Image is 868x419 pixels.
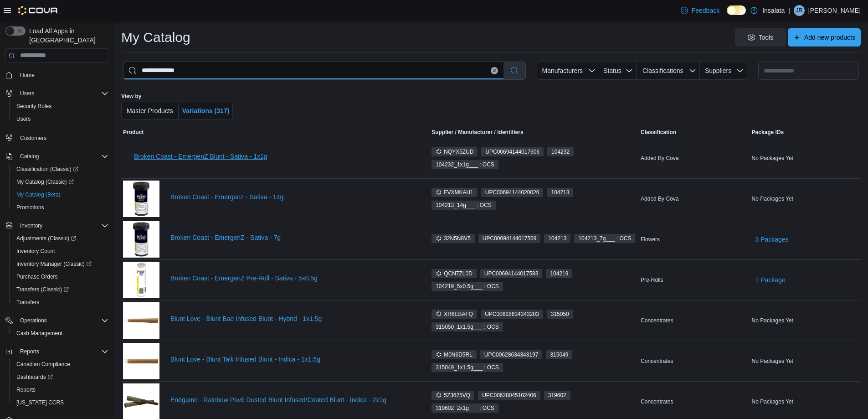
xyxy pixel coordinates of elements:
p: | [788,5,790,16]
a: Inventory Manager (Classic) [9,258,112,270]
span: Washington CCRS [13,397,108,408]
span: UPC 00694144020026 [485,188,539,197]
div: James Roode [794,5,805,16]
span: Reports [16,386,36,393]
button: Transfers [9,296,112,309]
a: Transfers (Classic) [9,283,112,296]
span: Catalog [20,153,39,160]
span: UPC00628634343203 [481,310,543,319]
span: 315050_1x1.5g___ : OCS [436,323,499,331]
span: Home [20,72,35,79]
a: My Catalog (Classic) [9,176,112,188]
div: Concentrates [639,396,750,407]
span: Classification [641,129,676,136]
span: Inventory [16,220,108,231]
span: Status [603,67,621,74]
a: My Catalog (Classic) [13,176,77,187]
span: 315050 [547,310,573,319]
span: Customers [20,134,46,142]
button: Security Roles [9,100,112,113]
span: NQYX5ZUD [431,147,478,156]
span: Inventory Manager (Classic) [13,259,108,269]
div: Concentrates [639,315,750,326]
button: [US_STATE] CCRS [9,396,112,409]
a: Broken Coast - EmergenZ - Sativa - 7g [170,234,415,241]
span: Load All Apps in [GEOGRAPHIC_DATA] [26,26,108,45]
span: UPC 00628045102406 [482,391,536,399]
span: 104213_14g___ : OCS [436,201,492,209]
img: Cova [18,6,59,15]
a: Transfers (Classic) [13,284,72,295]
span: Security Roles [13,101,108,112]
span: 32N5N8V5 [431,234,475,243]
span: 32N5N8V5 [436,234,471,243]
span: 104232 [551,148,570,156]
img: Broken Coast - EmergenZ - Sativa - 7g [123,221,159,258]
button: Catalog [2,150,112,163]
button: Home [2,68,112,82]
span: QCN7ZL0D [436,269,473,278]
span: Customers [16,132,108,143]
span: Catalog [16,151,108,162]
span: UPC 00628634343203 [485,310,539,318]
span: UPC 00694144017569 [483,234,537,243]
a: Inventory Manager (Classic) [13,259,95,269]
button: My Catalog (Beta) [9,188,112,201]
a: My Catalog (Beta) [13,189,64,200]
a: Cash Management [13,328,66,339]
span: Transfers (Classic) [13,284,108,295]
span: Canadian Compliance [16,361,70,368]
a: Canadian Compliance [13,359,74,370]
button: Variations (317) [179,102,233,120]
button: Manufacturers [537,62,599,80]
button: Catalog [16,151,42,162]
span: Dashboards [16,373,53,381]
span: Transfers (Classic) [16,286,69,293]
span: 104213_7g___ : OCS [578,234,631,243]
button: Master Products [121,102,179,120]
span: Add new products [804,33,855,42]
img: Broken Coast - Emergenz - Sativa - 14g [123,181,159,217]
span: Suppliers [705,67,731,74]
a: Broken Coast - EmergenZ Blunt - Sativa - 1x1g [134,153,415,160]
span: Dashboards [13,372,108,383]
span: FVXMKAU1 [431,188,478,197]
span: Users [20,90,34,97]
a: Broken Coast - EmergenZ Pre-Roll - Sativa - 5x0.5g [170,274,415,282]
span: Inventory [20,222,42,229]
span: Operations [16,315,108,326]
span: M0N6D5RL [436,351,473,359]
span: FVXMKAU1 [436,188,473,197]
span: My Catalog (Beta) [13,189,108,200]
div: No Packages Yet [750,153,861,164]
a: Purchase Orders [13,271,62,282]
span: M0N6D5RL [431,350,477,359]
a: [US_STATE] CCRS [13,397,67,408]
span: Home [16,69,108,81]
span: 104232_1x1g___ : OCS [436,160,494,169]
span: 315050_1x1.5g___ : OCS [431,322,503,331]
a: Broken Coast - Emergenz - Sativa - 14g [170,193,415,201]
a: Security Roles [13,101,55,112]
div: No Packages Yet [750,193,861,204]
button: Inventory [2,219,112,232]
span: 104213 [544,234,570,243]
span: 315049 [546,350,572,359]
span: Adjustments (Classic) [16,235,76,242]
span: UPC 00628634343197 [484,351,539,359]
span: Tools [759,33,774,42]
span: 5Z3625VQ [436,391,470,399]
span: Users [13,114,108,124]
button: Users [16,88,38,99]
a: Endgame - Rainbow Pavè Dusted Blunt Infused/Coated Blunt - Indica - 2x1g [170,396,415,403]
span: 315050 [551,310,569,318]
span: UPC00694144020026 [481,188,544,197]
span: Feedback [692,6,719,15]
span: Inventory Manager (Classic) [16,260,92,268]
button: Cash Management [9,327,112,340]
span: 319602_2x1g___ : OCS [431,403,498,413]
button: Customers [2,131,112,144]
span: 319602_2x1g___ : OCS [436,404,494,412]
span: 315049 [550,351,568,359]
span: 1 Package [755,275,786,285]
